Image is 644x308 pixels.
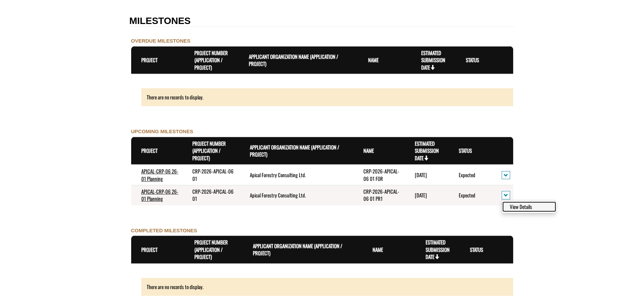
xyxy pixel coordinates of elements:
label: File field for users to download amendment request template [2,46,40,53]
td: CRP-2026-APICAL-06 01 [182,185,240,205]
label: UPCOMING MILESTONES [131,128,193,135]
a: Status [470,246,483,253]
label: COMPLETED MILESTONES [131,227,197,234]
div: There are no records to display. [141,278,513,296]
a: APICAL-CRP-06 26-01 Planning [141,188,178,202]
td: APICAL-CRP-06 26-01 Planning [131,165,183,185]
td: CRP-2026-APICAL-06 01 PR1 [353,185,405,205]
a: Applicant Organization Name (Application / Project) [249,53,338,67]
div: --- [2,54,7,61]
th: Actions [492,137,513,165]
div: There are no records to display. [131,88,513,106]
td: action menu [492,185,513,205]
td: CRP-2026-APICAL-06 01 FOR [353,165,405,185]
th: Actions [500,46,513,74]
a: Status [466,56,479,64]
div: There are no records to display. [141,88,513,106]
a: Estimated Submission Date [426,238,450,260]
td: 10/30/2025 [405,165,449,185]
a: Project [141,246,158,253]
a: APICAL-CRP-06 26-01 Planning [141,167,178,182]
h2: MILESTONES [129,16,515,27]
label: OVERDUE MILESTONES [131,37,191,44]
div: --- [2,8,7,15]
a: Project Number (Application / Project) [194,238,228,260]
td: Expected [449,165,492,185]
a: Status [459,147,472,154]
button: action menu [502,171,510,180]
a: View details [503,202,555,211]
a: Project Number (Application / Project) [194,49,228,71]
td: Apical Forestry Consulting Ltd. [240,165,353,185]
a: Project Number (Application / Project) [192,140,226,162]
a: Project [141,147,158,154]
a: Name [373,246,383,253]
div: --- [2,31,7,38]
td: APICAL-CRP-06 26-01 Planning [131,185,183,205]
td: Apical Forestry Consulting Ltd. [240,185,353,205]
td: Expected [449,185,492,205]
a: Name [363,147,374,154]
div: There are no records to display. [131,278,513,296]
a: Applicant Organization Name (Application / Project) [250,143,339,158]
time: [DATE] [415,191,427,199]
a: Name [368,56,379,64]
a: Project [141,56,158,64]
a: Estimated Submission Date [421,49,445,71]
a: Estimated Submission Date [415,140,439,162]
td: CRP-2026-APICAL-06 01 [182,165,240,185]
time: [DATE] [415,171,427,179]
button: action menu [502,191,510,199]
td: 8/30/2025 [405,185,449,205]
a: Applicant Organization Name (Application / Project) [253,242,342,257]
label: Final Reporting Template File [2,23,54,30]
td: action menu [492,165,513,185]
